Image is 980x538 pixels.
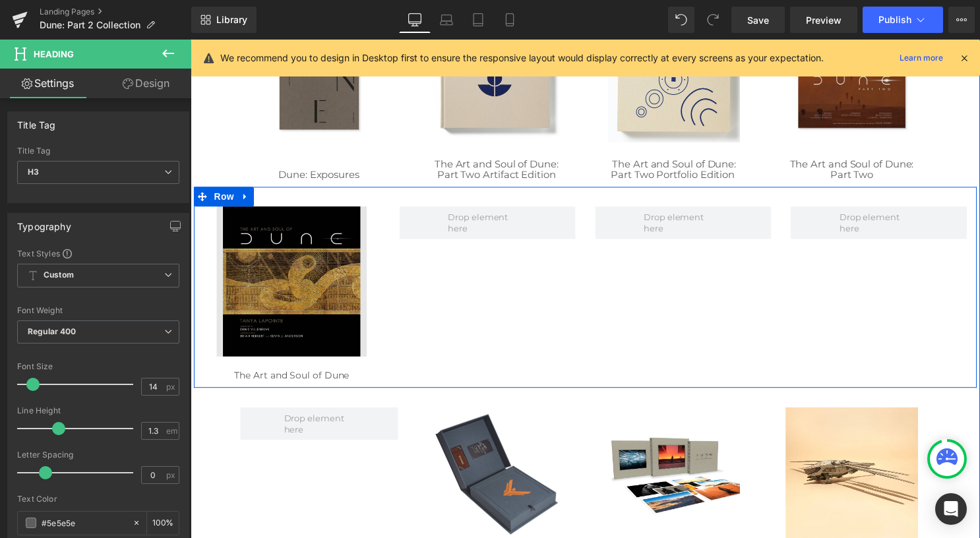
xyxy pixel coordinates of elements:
div: Line Height [17,406,179,415]
button: More [948,7,975,33]
div: % [147,512,179,535]
a: The Art and Soul of Dune: [605,119,731,132]
span: px [166,471,177,479]
span: em [166,427,177,435]
a: Expand / Collapse [47,149,64,169]
div: Text Styles [17,248,179,258]
span: Save [747,13,769,27]
div: Font Weight [17,306,179,315]
a: Learn more [894,50,948,66]
b: H3 [28,167,39,177]
a: Tablet [462,7,494,33]
span: Row [20,149,47,169]
a: Laptop [431,7,462,33]
a: Landing Pages [40,7,191,17]
div: Font Size [17,362,179,371]
a: The Art and Soul of Dune: [247,119,372,132]
div: Typography [17,214,71,232]
input: Color [42,516,126,530]
b: Custom [44,270,74,281]
a: The Art and Soul of Dune: [426,119,551,132]
div: Title Tag [17,112,56,131]
a: Part Two Portfolio Edition [425,130,550,142]
p: We recommend you to design in Desktop first to ensure the responsive layout would display correct... [220,51,824,65]
div: Open Intercom Messenger [935,493,967,525]
a: The Art and Soul of Dune [44,334,160,345]
span: Library [216,14,247,26]
span: Preview [806,13,842,27]
button: Redo [700,7,726,33]
a: Preview [790,7,857,33]
a: Part Two [646,130,690,142]
span: Heading [34,49,74,59]
a: Desktop [399,7,431,33]
a: Dune: Exposures [89,130,171,142]
span: px [166,382,177,391]
a: Design [98,69,194,98]
b: Regular 400 [28,326,77,336]
div: Text Color [17,494,179,504]
button: Publish [863,7,943,33]
a: Part Two Artifact Edition [249,130,369,142]
span: Dune: Part 2 Collection [40,20,140,30]
a: New Library [191,7,257,33]
a: Mobile [494,7,526,33]
span: Publish [878,15,911,25]
button: Undo [668,7,694,33]
div: Letter Spacing [17,450,179,460]
div: Title Tag [17,146,179,156]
